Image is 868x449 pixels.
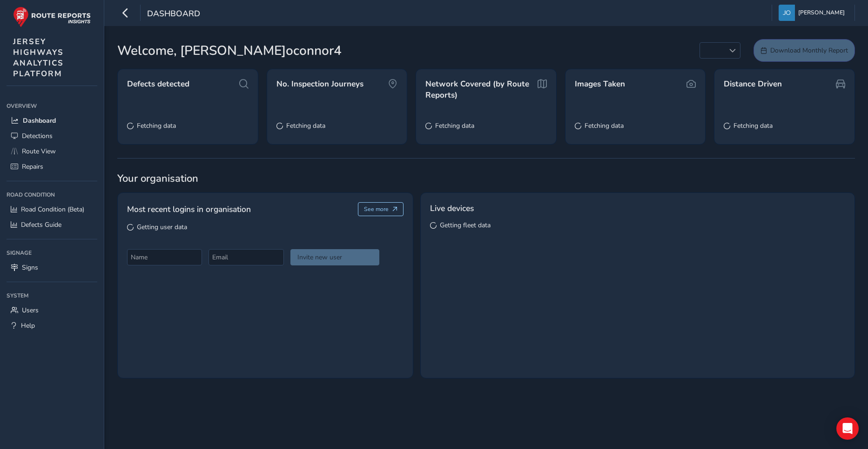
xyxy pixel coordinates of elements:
div: Overview [7,99,97,113]
div: Road Condition [7,188,97,202]
span: Fetching data [137,121,176,130]
span: Distance Driven [724,79,782,90]
input: Name [127,249,202,265]
a: Users [7,303,97,318]
div: System [7,289,97,303]
span: Route View [22,147,56,156]
span: Fetching data [435,121,474,130]
span: See more [364,205,389,213]
span: Welcome, [PERSON_NAME]oconnor4 [117,41,342,60]
img: diamond-layout [779,5,795,21]
span: Detections [22,132,53,140]
button: [PERSON_NAME] [779,5,848,21]
span: Getting fleet data [440,221,491,230]
span: Fetching data [286,121,325,130]
span: [PERSON_NAME] [798,5,845,21]
a: Dashboard [7,113,97,128]
span: Fetching data [733,121,773,130]
span: Users [22,306,39,315]
span: Repairs [22,162,43,171]
a: Route View [7,144,97,159]
a: Defects Guide [7,217,97,232]
div: Open Intercom Messenger [836,417,859,440]
a: Road Condition (Beta) [7,202,97,217]
input: Email [209,249,283,265]
span: Fetching data [585,121,624,130]
span: JERSEY HIGHWAYS ANALYTICS PLATFORM [13,36,64,79]
span: Getting user data [137,223,187,231]
div: Signage [7,246,97,260]
span: Defects detected [127,79,189,90]
a: Repairs [7,159,97,174]
span: Network Covered (by Route Reports) [425,79,535,100]
span: Dashboard [147,8,200,21]
span: No. Inspection Journeys [276,79,363,90]
a: Detections [7,128,97,144]
span: Dashboard [23,116,56,125]
span: Images Taken [575,79,625,90]
span: Most recent logins in organisation [127,203,251,215]
a: Help [7,318,97,333]
span: Help [21,321,35,330]
button: See more [358,202,404,216]
span: Live devices [430,202,474,214]
span: Road Condition (Beta) [21,205,84,214]
img: rr logo [13,7,91,27]
a: Signs [7,260,97,275]
span: Your organisation [117,172,855,185]
span: Defects Guide [21,220,61,229]
span: Signs [22,263,38,272]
